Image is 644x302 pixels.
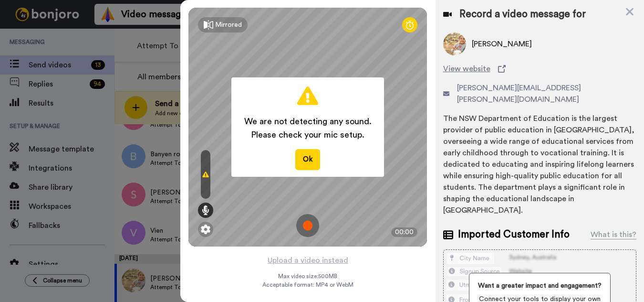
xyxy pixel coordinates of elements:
[443,63,636,75] a: View website
[443,63,490,75] span: View website
[457,82,636,105] span: [PERSON_NAME][EMAIL_ADDRESS][PERSON_NAME][DOMAIN_NAME]
[391,227,417,237] div: 00:00
[296,214,319,237] img: ic_record_start.svg
[201,225,210,234] img: ic_gear.svg
[591,229,636,240] div: What is this?
[278,272,337,280] span: Max video size: 500 MB
[295,149,320,170] button: Ok
[458,227,570,242] span: Imported Customer Info
[265,254,351,267] button: Upload a video instead
[477,281,602,291] span: Want a greater impact and engagement?
[244,115,372,128] span: We are not detecting any sound.
[262,281,353,289] span: Acceptable format: MP4 or WebM
[244,128,372,141] span: Please check your mic setup.
[443,113,636,216] div: The NSW Department of Education is the largest provider of public education in [GEOGRAPHIC_DATA],...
